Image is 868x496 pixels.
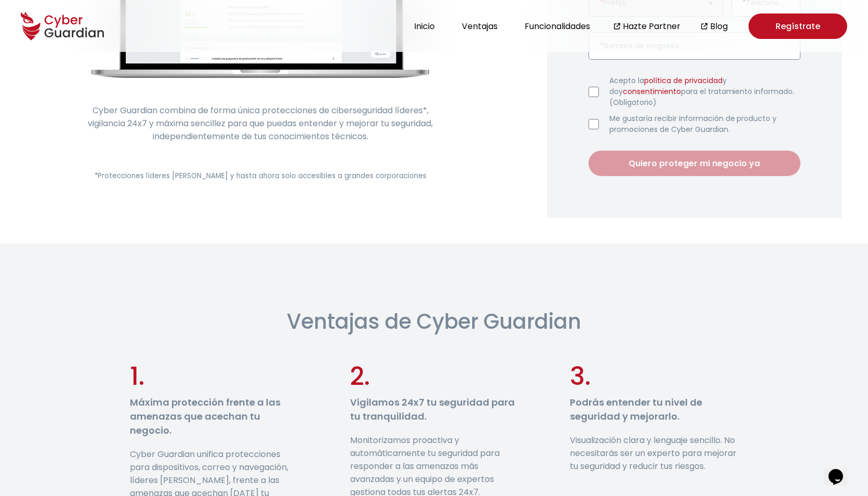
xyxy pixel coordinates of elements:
[623,20,680,33] a: Hazte Partner
[824,454,858,486] iframe: chat widget
[522,19,593,33] button: Funcionalidades
[350,395,518,423] h3: Vigilamos 24x7 tu seguridad para tu tranquilidad.
[609,113,800,135] label: Me gustaría recibir información de producto y promociones de Cyber Guardian.
[710,20,728,33] a: Blog
[130,359,144,394] span: 1.
[623,86,681,97] a: consentimiento
[570,359,591,394] span: 3.
[78,104,442,143] p: Cyber Guardian combina de forma única protecciones de ciberseguridad líderes*, vigilancia 24x7 y ...
[95,171,426,181] small: *Protecciones líderes [PERSON_NAME] y hasta ahora solo accesibles a grandes corporaciones
[589,151,800,176] button: Quiero proteger mi negocio ya
[570,395,738,423] h3: Podrás entender tu nivel de seguridad y mejorarlo.
[411,19,438,33] button: Inicio
[350,359,370,394] span: 2.
[749,14,847,39] a: Regístrate
[570,434,738,473] p: Visualización clara y lenguaje sencillo. No necesitarás ser un experto para mejorar tu seguridad ...
[287,306,581,337] h2: Ventajas de Cyber Guardian
[609,75,800,108] label: Acepto la y doy para el tratamiento informado. (Obligatorio)
[130,395,298,437] h3: Máxima protección frente a las amenazas que acechan tu negocio.
[644,75,723,86] a: política de privacidad
[459,19,501,33] button: Ventajas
